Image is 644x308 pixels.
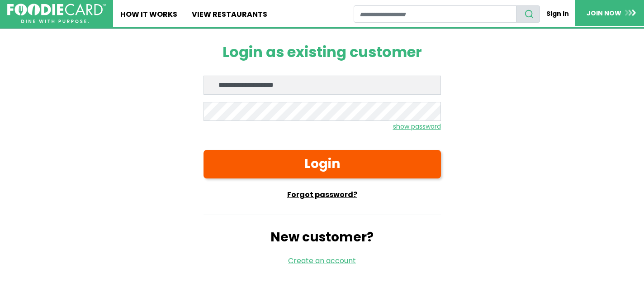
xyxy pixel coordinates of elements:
button: Login [204,150,441,178]
a: Sign In [540,5,575,22]
small: show password [393,122,441,131]
a: Forgot password? [204,189,441,200]
h1: Login as existing customer [204,43,441,61]
h2: New customer? [204,230,441,245]
a: Create an account [288,255,356,266]
input: restaurant search [354,5,516,23]
img: FoodieCard; Eat, Drink, Save, Donate [7,4,106,24]
button: search [516,5,540,23]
